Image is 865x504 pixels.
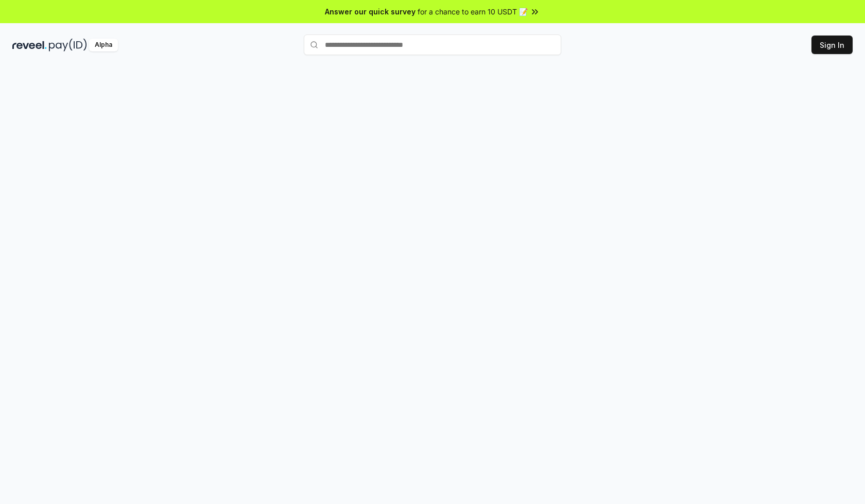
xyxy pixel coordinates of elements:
[49,39,87,51] img: pay_id
[89,39,118,51] div: Alpha
[12,39,47,51] img: reveel_dark
[418,6,528,17] span: for a chance to earn 10 USDT 📝
[811,36,853,54] button: Sign In
[325,6,416,17] span: Answer our quick survey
